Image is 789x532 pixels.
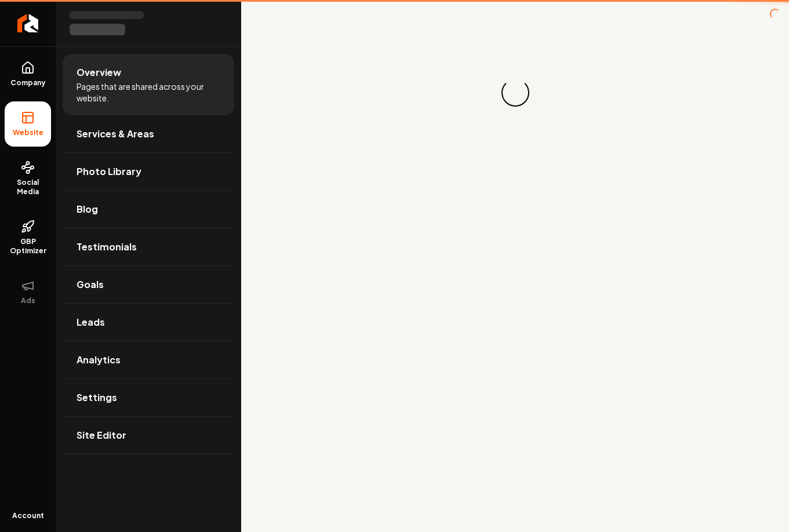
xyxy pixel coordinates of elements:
a: Testimonials [63,228,234,265]
a: Company [5,52,51,97]
span: Services & Areas [77,127,154,141]
a: Site Editor [63,417,234,454]
a: Blog [63,191,234,228]
span: Blog [77,202,98,216]
span: Goals [77,278,104,291]
span: Analytics [77,353,121,367]
span: Pages that are shared across your website. [77,81,220,104]
span: Testimonials [77,240,137,254]
div: Loading [501,79,529,107]
a: GBP Optimizer [5,210,51,265]
span: GBP Optimizer [5,237,51,256]
span: Photo Library [77,165,141,178]
span: Social Media [5,178,51,196]
a: Photo Library [63,153,234,190]
a: Analytics [63,341,234,378]
span: Website [8,128,48,137]
a: Services & Areas [63,115,234,152]
span: Account [12,511,44,520]
span: Settings [77,391,117,405]
img: Rebolt Logo [17,14,39,32]
span: Overview [77,65,121,79]
span: Ads [16,296,40,305]
span: Company [6,78,50,88]
a: Leads [63,304,234,341]
a: Social Media [5,151,51,206]
a: Goals [63,266,234,303]
button: Ads [5,269,51,315]
span: Leads [77,315,105,329]
span: Site Editor [77,428,126,442]
a: Settings [63,379,234,416]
